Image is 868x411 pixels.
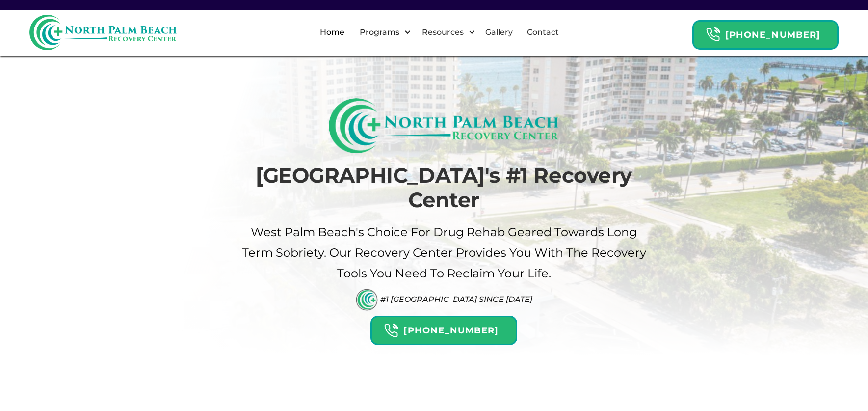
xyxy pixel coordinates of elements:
[692,15,839,50] a: Header Calendar Icons[PHONE_NUMBER]
[479,17,519,48] a: Gallery
[240,222,648,284] p: West palm beach's Choice For drug Rehab Geared Towards Long term sobriety. Our Recovery Center pr...
[403,325,499,336] strong: [PHONE_NUMBER]
[240,163,648,213] h1: [GEOGRAPHIC_DATA]'s #1 Recovery Center
[329,98,559,153] img: North Palm Beach Recovery Logo (Rectangle)
[706,27,720,42] img: Header Calendar Icons
[370,311,517,345] a: Header Calendar Icons[PHONE_NUMBER]
[380,295,532,304] div: #1 [GEOGRAPHIC_DATA] Since [DATE]
[521,17,565,48] a: Contact
[314,17,350,48] a: Home
[420,27,466,38] div: Resources
[725,29,820,40] strong: [PHONE_NUMBER]
[357,27,402,38] div: Programs
[384,323,398,338] img: Header Calendar Icons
